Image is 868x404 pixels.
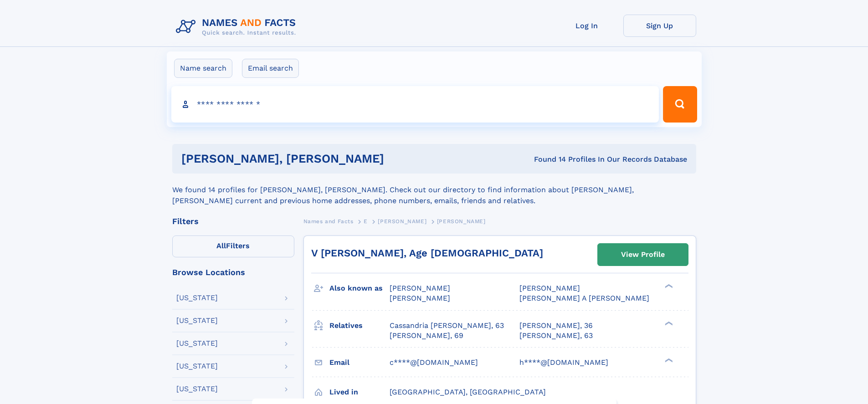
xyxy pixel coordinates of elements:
[329,318,390,333] h3: Relatives
[364,215,368,227] a: E
[663,86,697,123] button: Search Button
[621,244,665,265] div: View Profile
[390,321,504,331] a: Cassandria [PERSON_NAME], 63
[550,15,623,37] a: Log In
[390,294,450,302] span: [PERSON_NAME]
[390,331,463,341] a: [PERSON_NAME], 69
[663,283,673,289] div: ❯
[176,340,218,347] div: [US_STATE]
[437,218,486,225] span: [PERSON_NAME]
[171,86,659,123] input: search input
[663,320,673,326] div: ❯
[663,357,673,363] div: ❯
[311,247,543,259] a: V [PERSON_NAME], Age [DEMOGRAPHIC_DATA]
[172,217,294,225] div: Filters
[172,15,303,39] img: Logo Names and Facts
[329,384,390,400] h3: Lived in
[459,154,687,164] div: Found 14 Profiles In Our Records Database
[174,59,232,78] label: Name search
[519,331,593,341] a: [PERSON_NAME], 63
[519,321,593,331] a: [PERSON_NAME], 36
[598,244,688,266] a: View Profile
[329,281,390,296] h3: Also known as
[242,59,299,78] label: Email search
[172,268,294,276] div: Browse Locations
[390,388,546,396] span: [GEOGRAPHIC_DATA], [GEOGRAPHIC_DATA]
[519,294,649,302] span: [PERSON_NAME] A [PERSON_NAME]
[176,317,218,324] div: [US_STATE]
[329,355,390,370] h3: Email
[176,294,218,302] div: [US_STATE]
[172,174,696,206] div: We found 14 profiles for [PERSON_NAME], [PERSON_NAME]. Check out our directory to find informatio...
[216,241,226,250] span: All
[390,284,450,292] span: [PERSON_NAME]
[364,218,368,225] span: E
[176,363,218,370] div: [US_STATE]
[623,15,696,37] a: Sign Up
[303,215,354,227] a: Names and Facts
[176,385,218,393] div: [US_STATE]
[181,153,459,164] h1: [PERSON_NAME], [PERSON_NAME]
[519,284,580,292] span: [PERSON_NAME]
[172,235,294,257] label: Filters
[378,218,426,225] span: [PERSON_NAME]
[378,215,426,227] a: [PERSON_NAME]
